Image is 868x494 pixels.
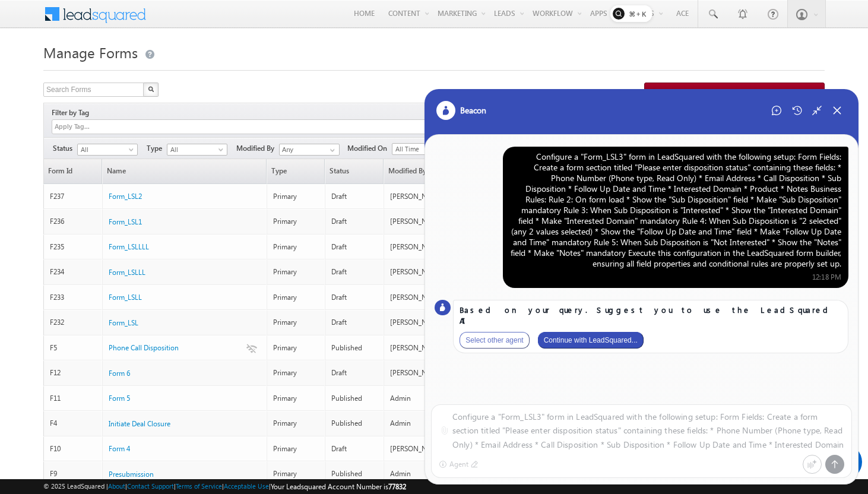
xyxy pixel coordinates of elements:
a: About [108,482,125,490]
a: Name [103,159,266,183]
a: Form 5 [109,393,130,404]
div: Draft [331,216,378,227]
a: Form_LSLL [109,292,142,303]
div: [PERSON_NAME] [390,191,496,202]
div: F12 [50,368,97,378]
div: Primary [273,418,320,429]
div: F234 [50,267,97,277]
a: All Time [392,143,452,155]
a: Phone Call Disposition [109,343,179,353]
div: Primary [273,444,320,454]
a: Form_LSLLLL [109,242,149,252]
a: Form_LSLLL [109,267,145,278]
div: Draft [331,242,378,252]
em: Start Chat [161,366,216,382]
span: Type [147,143,167,154]
a: All [167,144,227,156]
span: Presubmission [109,470,154,479]
span: Form_LSL [109,318,138,327]
a: All [77,144,138,156]
div: [PERSON_NAME] [390,267,496,277]
span: Form_LSLL [109,293,142,302]
span: Your Leadsquared Account Number is [271,482,406,491]
div: F233 [50,292,97,303]
span: Form 4 [109,444,130,453]
span: Status [53,143,77,154]
a: Form 6 [109,368,130,379]
a: Form_LSL [109,318,138,328]
div: [PERSON_NAME] [390,444,496,454]
div: Published [331,418,378,429]
div: F11 [50,393,97,404]
div: Draft [331,292,378,303]
div: [PERSON_NAME] [390,368,496,378]
div: Minimize live chat window [195,6,223,34]
span: Initiate Deal Closure [109,419,170,428]
img: Search [148,86,154,92]
div: Primary [273,216,320,227]
span: Phone Call Disposition [109,343,179,352]
span: Form 5 [109,394,130,403]
div: Primary [273,292,320,303]
a: Form 4 [109,444,130,454]
div: [PERSON_NAME] [390,242,496,252]
span: Modified By [236,143,279,154]
div: Primary [273,191,320,202]
div: Admin [390,418,496,429]
div: Admin [390,393,496,404]
img: add_icon.png [651,88,663,95]
div: F235 [50,242,97,252]
input: Apply Tag... [53,122,124,132]
div: Published [331,343,378,353]
div: Primary [273,468,320,479]
div: F232 [50,317,97,328]
div: F237 [50,191,97,202]
div: Primary [273,267,320,277]
div: F236 [50,216,97,227]
div: Draft [331,267,378,277]
div: [PERSON_NAME] [390,216,496,227]
span: © 2025 LeadSquared | | | | | [43,481,406,492]
span: All [167,144,224,155]
span: All [78,144,134,155]
span: Type [267,159,325,183]
a: Acceptable Use [224,482,269,490]
div: [PERSON_NAME] [390,343,496,353]
a: Show All Items [324,144,338,156]
span: Manage Forms [43,43,138,62]
a: Form_LSL1 [109,217,142,227]
a: Contact Support [127,482,174,490]
span: 77832 [388,482,406,491]
div: Draft [331,444,378,454]
span: Form_LSL2 [109,192,142,201]
div: F10 [50,444,97,454]
a: Form Id [44,159,102,183]
div: Primary [273,242,320,252]
a: Modified By [384,159,500,183]
span: Form_LSLLL [109,268,145,277]
div: Admin [390,468,496,479]
span: Form 6 [109,369,130,378]
span: Modified On [347,143,392,154]
div: Published [331,393,378,404]
img: d_60004797649_company_0_60004797649 [20,62,50,78]
div: [PERSON_NAME] [390,317,496,328]
div: Filter by Tag [52,106,93,119]
div: Draft [331,368,378,378]
a: Initiate Deal Closure [109,419,170,429]
div: Primary [273,393,320,404]
input: Type to Search [279,144,340,156]
a: Form_LSL2 [109,191,142,202]
div: Draft [331,317,378,328]
textarea: Type your message and hit 'Enter' [15,110,217,356]
a: Terms of Service [176,482,222,490]
span: Status [325,159,383,183]
div: [PERSON_NAME] [390,292,496,303]
span: Form_LSL1 [109,217,142,226]
div: Primary [273,343,320,353]
a: Presubmission [109,469,154,480]
div: Draft [331,191,378,202]
span: All Time [392,144,449,154]
div: F4 [50,418,97,429]
div: Published [331,468,378,479]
